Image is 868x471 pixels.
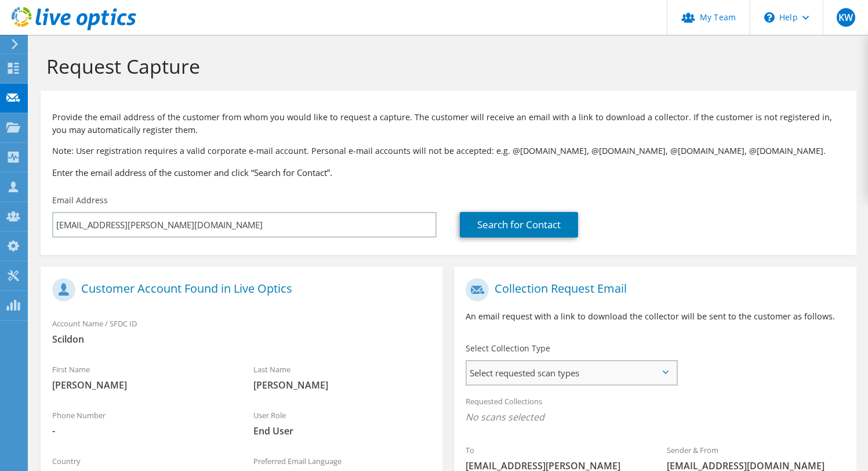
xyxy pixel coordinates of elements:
svg: \n [764,12,775,23]
p: Provide the email address of the customer from whom you would like to request a capture. The cust... [52,111,845,136]
p: An email request with a link to download the collector will be sent to the customer as follows. [466,310,844,323]
span: Select requested scan types [467,361,676,384]
p: Note: User registration requires a valid corporate e-mail account. Personal e-mail accounts will ... [52,145,845,157]
h3: Enter the email address of the customer and click “Search for Contact”. [52,166,845,179]
label: Select Collection Type [466,343,550,354]
span: KW [837,8,855,27]
h1: Request Capture [46,54,845,78]
span: Scildon [52,333,431,346]
span: No scans selected [466,411,844,423]
div: Phone Number [41,403,242,443]
div: First Name [41,357,242,397]
h1: Collection Request Email [466,278,838,301]
div: Requested Collections [454,389,856,432]
span: - [52,425,230,437]
span: [PERSON_NAME] [52,379,230,391]
label: Email Address [52,195,108,206]
span: [PERSON_NAME] [253,379,431,391]
h1: Customer Account Found in Live Optics [52,278,425,301]
a: Search for Contact [460,212,578,238]
div: Account Name / SFDC ID [41,311,442,351]
span: End User [253,425,431,437]
div: Last Name [242,357,443,397]
div: User Role [242,403,443,443]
